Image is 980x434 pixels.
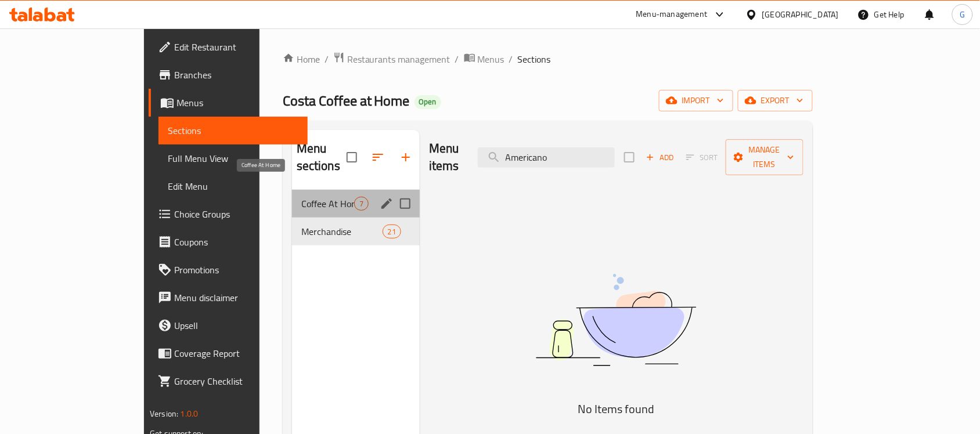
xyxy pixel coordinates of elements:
[174,235,298,249] span: Coupons
[168,151,298,165] span: Full Menu View
[174,374,298,388] span: Grocery Checklist
[642,149,679,167] span: Add item
[471,243,761,397] img: dish.svg
[518,52,551,66] span: Sections
[679,149,726,167] span: Sort items
[158,144,308,172] a: Full Menu View
[149,89,308,117] a: Menus
[149,61,308,89] a: Branches
[636,8,708,21] div: Menu-management
[333,52,451,67] a: Restaurants management
[292,190,420,218] div: Coffee At Home7edit
[301,197,354,211] span: Coffee At Home
[149,256,308,284] a: Promotions
[455,52,459,66] li: /
[429,140,464,175] h2: Menu items
[659,90,733,111] button: import
[150,406,178,421] span: Version:
[378,195,395,212] button: edit
[176,96,298,110] span: Menus
[168,124,298,138] span: Sections
[174,319,298,332] span: Upsell
[168,179,298,193] span: Edit Menu
[174,68,298,82] span: Branches
[292,218,420,245] div: Merchandise21
[735,143,794,172] span: Manage items
[738,90,813,111] button: export
[471,400,761,418] h5: No Items found
[726,139,804,175] button: Manage items
[283,52,813,67] nav: breadcrumb
[383,225,401,238] div: items
[642,149,679,167] button: Add
[747,93,804,108] span: export
[174,40,298,54] span: Edit Restaurant
[149,312,308,339] a: Upsell
[415,95,441,109] div: Open
[478,147,615,168] input: search
[325,52,329,66] li: /
[283,88,410,114] span: Costa Coffee at Home
[174,263,298,277] span: Promotions
[644,151,676,164] span: Add
[149,200,308,228] a: Choice Groups
[347,52,451,66] span: Restaurants management
[478,52,505,66] span: Menus
[149,284,308,312] a: Menu disclaimer
[301,225,383,238] span: Merchandise
[464,52,505,67] a: Menus
[292,185,420,250] nav: Menu sections
[149,33,308,61] a: Edit Restaurant
[383,226,401,237] span: 21
[149,367,308,395] a: Grocery Checklist
[297,140,347,175] h2: Menu sections
[762,8,839,21] div: [GEOGRAPHIC_DATA]
[340,145,364,169] span: Select all sections
[174,291,298,305] span: Menu disclaimer
[960,8,965,21] span: G
[509,52,513,66] li: /
[355,198,368,209] span: 7
[174,207,298,221] span: Choice Groups
[174,346,298,360] span: Coverage Report
[149,228,308,256] a: Coupons
[158,117,308,144] a: Sections
[181,406,199,421] span: 1.0.0
[149,339,308,367] a: Coverage Report
[668,93,724,108] span: import
[415,97,441,107] span: Open
[158,172,308,200] a: Edit Menu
